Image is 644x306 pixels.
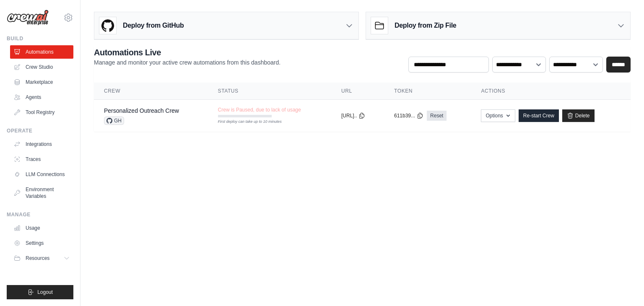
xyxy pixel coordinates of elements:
th: Actions [471,83,631,100]
a: Usage [10,221,73,235]
span: GH [104,117,124,125]
span: Resources [26,255,49,262]
button: 611b39... [394,112,423,119]
div: Operate [7,127,73,134]
button: Logout [7,285,73,299]
a: Integrations [10,137,73,151]
a: Settings [10,236,73,250]
a: Personalized Outreach Crew [104,107,179,114]
th: Crew [94,83,208,100]
a: LLM Connections [10,168,73,181]
span: Logout [37,289,53,296]
th: Status [208,83,331,100]
div: First deploy can take up to 10 minutes [218,119,272,125]
img: GitHub Logo [99,17,116,34]
span: Crew is Paused, due to lack of usage [218,106,301,113]
a: Marketplace [10,75,73,89]
h3: Deploy from Zip File [395,21,456,31]
a: Traces [10,153,73,166]
div: Manage [7,211,73,218]
h3: Deploy from GitHub [123,21,184,31]
a: Environment Variables [10,183,73,203]
a: Agents [10,91,73,104]
h2: Automations Live [94,47,280,58]
a: Automations [10,45,73,59]
p: Manage and monitor your active crew automations from this dashboard. [94,58,280,67]
a: Reset [427,111,447,121]
th: URL [331,83,384,100]
img: Logo [7,10,49,26]
a: Re-start Crew [519,109,559,122]
a: Tool Registry [10,106,73,119]
th: Token [384,83,471,100]
a: Delete [562,109,595,122]
button: Resources [10,252,73,265]
div: Build [7,35,73,42]
button: Options [481,109,515,122]
a: Crew Studio [10,60,73,74]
